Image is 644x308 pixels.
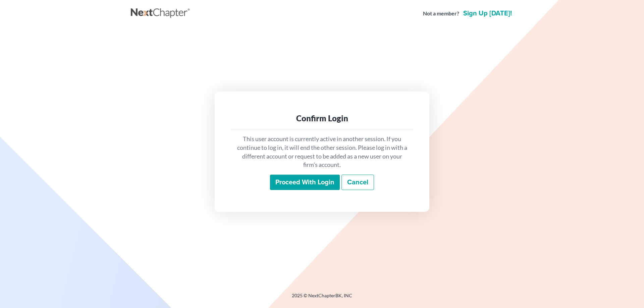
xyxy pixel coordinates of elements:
[236,135,408,169] p: This user account is currently active in another session. If you continue to log in, it will end ...
[270,175,340,190] input: Proceed with login
[236,113,408,124] div: Confirm Login
[462,10,513,17] a: Sign up [DATE]!
[131,292,513,304] div: 2025 © NextChapterBK, INC
[341,175,374,190] a: Cancel
[423,10,459,17] strong: Not a member?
